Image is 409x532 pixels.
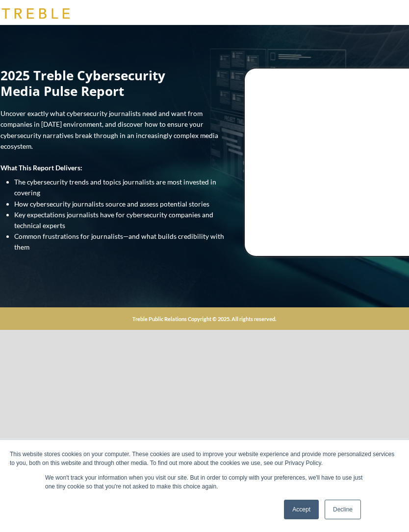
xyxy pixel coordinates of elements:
span: 2025 Treble Cybersecurity Media Pulse Report [0,67,165,100]
span: Uncover exactly what cybersecurity journalists need and want from companies in [DATE] environment... [0,109,218,150]
a: Decline [325,500,361,519]
p: We won't track your information when you visit our site. But in order to comply with your prefere... [45,473,364,491]
strong: Treble Public Relations Copyright © 2025. All rights reserved. [132,316,276,322]
span: The cybersecurity trends and topics journalists are most invested in covering [14,178,216,197]
span: Common frustrations for journalists—and what builds credibility with them [14,232,224,251]
span: How cybersecurity journalists source and assess potential stories [14,200,209,208]
div: This website stores cookies on your computer. These cookies are used to improve your website expe... [10,450,399,467]
strong: What This Report Delivers: [0,163,82,172]
a: Accept [284,500,319,519]
span: Key expectations journalists have for cybersecurity companies and technical experts [14,210,213,230]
